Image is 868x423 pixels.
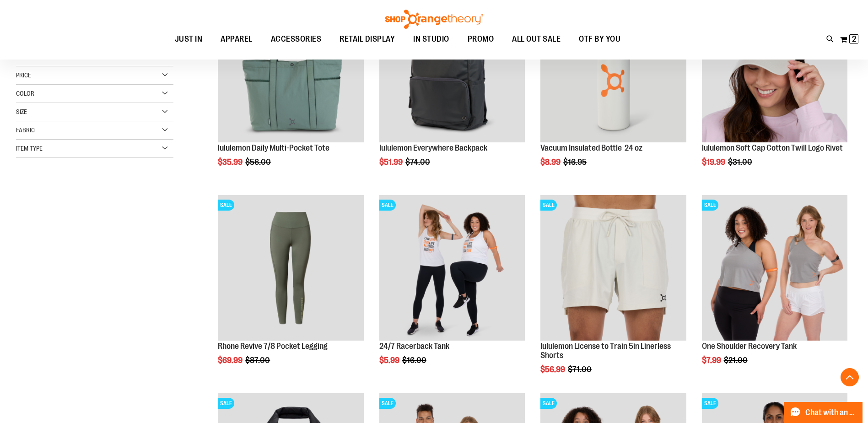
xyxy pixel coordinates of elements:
a: Rhone Revive 7/8 Pocket Legging [218,342,328,351]
div: product [697,190,852,388]
span: $87.00 [245,356,271,365]
span: IN STUDIO [413,29,449,49]
div: product [536,190,690,397]
span: $7.99 [702,356,722,365]
span: ALL OUT SALE [512,29,561,49]
img: Main view of One Shoulder Recovery Tank [702,195,847,341]
a: Vacuum Insulated Bottle 24 oz [540,143,642,152]
span: SALE [218,398,234,409]
span: $74.00 [405,157,431,167]
a: lululemon Soft Cap Cotton Twill Logo Rivet [702,143,843,152]
span: $56.99 [540,365,566,374]
span: $16.00 [402,356,428,365]
span: 2 [852,34,856,43]
span: $5.99 [379,356,401,365]
a: Main view of One Shoulder Recovery TankSALE [702,195,847,342]
span: SALE [218,200,234,211]
button: Back To Top [841,368,859,386]
a: Rhone Revive 7/8 Pocket LeggingSALE [218,195,363,342]
span: SALE [702,398,718,409]
span: OTF BY YOU [579,29,620,49]
span: Size [16,108,27,115]
span: Item Type [16,145,43,152]
div: product [375,190,529,388]
span: Price [16,71,31,79]
span: $51.99 [379,157,404,167]
img: Shop Orangetheory [384,10,485,29]
img: lululemon License to Train 5in Linerless Shorts [540,195,686,341]
span: $16.95 [563,157,588,167]
span: SALE [379,200,396,211]
span: Fabric [16,126,35,134]
div: product [213,190,368,388]
span: $69.99 [218,356,244,365]
span: Chat with an Expert [805,408,857,417]
span: SALE [540,200,557,211]
span: $21.00 [724,356,749,365]
span: RETAIL DISPLAY [340,29,395,49]
span: SALE [702,200,718,211]
span: $19.99 [702,157,727,167]
a: lululemon Everywhere Backpack [379,143,487,152]
span: JUST IN [175,29,203,49]
a: lululemon License to Train 5in Linerless Shorts [540,342,671,360]
span: PROMO [468,29,494,49]
a: lululemon Daily Multi-Pocket Tote [218,143,329,152]
a: 24/7 Racerback Tank [379,342,449,351]
span: APPAREL [221,29,253,49]
a: 24/7 Racerback TankSALE [379,195,525,342]
span: $8.99 [540,157,562,167]
button: Chat with an Expert [784,402,863,423]
a: One Shoulder Recovery Tank [702,342,797,351]
span: $56.00 [245,157,272,167]
span: Color [16,90,34,97]
a: lululemon License to Train 5in Linerless ShortsSALE [540,195,686,342]
span: SALE [540,398,557,409]
span: $71.00 [568,365,593,374]
span: SALE [379,398,396,409]
span: $35.99 [218,157,244,167]
img: Rhone Revive 7/8 Pocket Legging [218,195,363,341]
img: 24/7 Racerback Tank [379,195,525,341]
span: $31.00 [728,157,754,167]
span: ACCESSORIES [271,29,322,49]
